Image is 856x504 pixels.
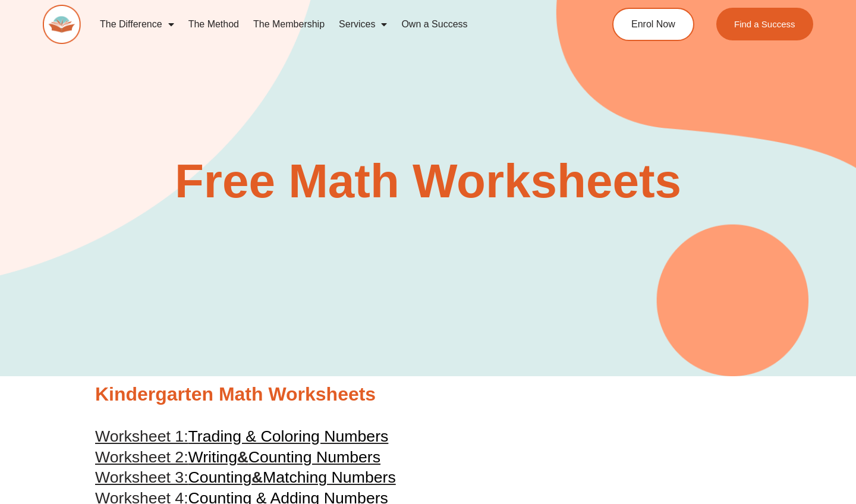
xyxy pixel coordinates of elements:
span: Worksheet 3: [95,468,188,486]
span: Trading & Coloring Numbers [188,427,389,445]
a: Services [332,11,394,38]
a: Worksheet 2:Writing&Counting Numbers [95,448,380,466]
span: Writing [188,448,237,466]
nav: Menu [93,11,568,38]
h2: Free Math Worksheets [89,157,767,205]
span: Worksheet 2: [95,448,188,466]
span: Worksheet 1: [95,427,188,445]
a: The Difference [93,11,181,38]
a: Worksheet 3:Counting&Matching Numbers [95,468,396,486]
a: The Membership [246,11,332,38]
a: Find a Success [716,8,813,40]
h2: Kindergarten Math Worksheets [95,382,761,407]
a: Enrol Now [612,8,694,41]
span: Enrol Now [631,20,675,29]
span: Counting Numbers [248,448,380,466]
span: Matching Numbers [263,468,396,486]
span: Counting [188,468,252,486]
a: Worksheet 1:Trading & Coloring Numbers [95,427,388,445]
a: The Method [181,11,246,38]
a: Own a Success [394,11,474,38]
span: Find a Success [734,20,795,29]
